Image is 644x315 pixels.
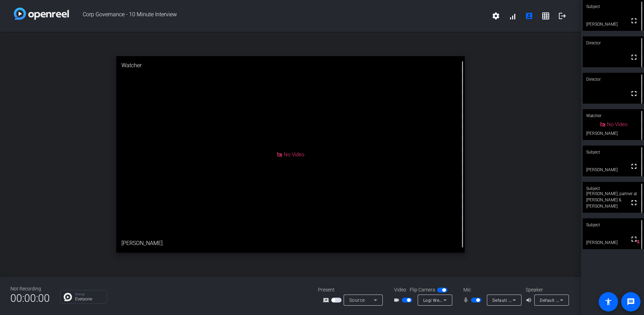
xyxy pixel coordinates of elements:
span: Default - Microphone (2- Logi Webcam C920e) (046d:08b6) [492,297,612,303]
button: signal_cellular_alt [504,8,521,24]
div: Director [583,36,644,50]
p: Everyone [75,297,103,301]
mat-icon: mic_none [463,296,471,304]
mat-icon: message [627,298,635,306]
span: Flip Camera [410,286,435,294]
div: Watcher [116,56,465,75]
mat-icon: accessibility [604,298,613,306]
mat-icon: settings [492,12,500,20]
div: Speaker [526,286,567,294]
img: white-gradient.svg [14,8,69,20]
div: Subject [583,182,644,195]
div: Subject [583,146,644,159]
mat-icon: fullscreen [630,199,638,207]
mat-icon: fullscreen [630,235,638,243]
mat-icon: account_box [525,12,533,20]
div: Present [318,286,387,294]
span: Source [349,297,365,303]
span: No Video [284,151,304,157]
div: Not Recording [10,285,50,292]
mat-icon: screen_share_outline [323,296,331,304]
mat-icon: fullscreen [630,17,638,25]
mat-icon: fullscreen [630,53,638,61]
div: Director [583,73,644,86]
span: 00:00:00 [10,290,50,307]
img: Chat Icon [64,293,72,301]
p: Group [75,292,103,296]
mat-icon: videocam_outline [393,296,402,304]
div: Watcher [583,109,644,122]
div: Subject [583,218,644,231]
span: No Video [607,121,627,128]
span: Logi Webcam C920e (046d:08b6) [423,297,491,303]
mat-icon: fullscreen [630,89,638,98]
mat-icon: grid_on [542,12,550,20]
mat-icon: volume_up [526,296,534,304]
mat-icon: fullscreen [630,162,638,170]
span: Video [394,286,406,294]
div: Mic [456,286,526,294]
mat-icon: logout [558,12,566,20]
span: Corp Governance - 10 Minute Interview [69,8,488,24]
